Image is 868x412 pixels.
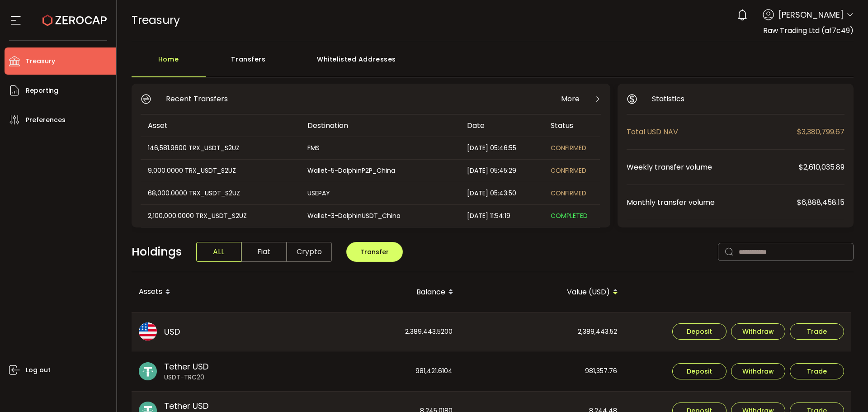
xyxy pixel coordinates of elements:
span: CONFIRMED [551,189,586,198]
span: Withdraw [742,368,774,374]
span: CONFIRMED [551,143,586,152]
span: [PERSON_NAME] [778,9,844,21]
div: 68,000.0000 TRX_USDT_S2UZ [141,188,299,199]
span: Fiat [241,242,287,262]
div: Transfers [206,50,292,77]
button: Trade [790,323,844,340]
span: COMPLETED [551,211,588,220]
button: Trade [790,363,844,379]
div: [DATE] 05:43:50 [460,188,543,199]
div: Balance [296,284,461,300]
div: Value (USD) [461,284,625,300]
button: Deposit [672,323,726,340]
img: usdt_portfolio.svg [139,362,157,380]
div: Status [543,120,600,131]
div: Asset [141,120,300,131]
span: Log out [26,364,51,377]
span: Tether USD [164,360,208,373]
span: $3,380,799.67 [797,126,844,137]
div: 981,357.76 [461,351,624,391]
div: 9,000.0000 TRX_USDT_S2UZ [141,166,299,176]
span: Tether USD [164,400,208,412]
div: 2,100,000.0000 TRX_USDT_S2UZ [141,211,299,221]
div: Wallet-3-DolphinUSDT_China [300,211,459,221]
div: 2,389,443.52 [461,313,624,351]
div: Wallet-5-DolphinP2P_China [300,166,459,176]
span: Weekly transfer volume [627,161,799,173]
span: Total USD NAV [627,126,797,137]
span: Reporting [26,84,58,97]
span: Trade [807,328,827,335]
span: $2,610,035.89 [799,161,844,173]
div: USEPAY [300,188,459,199]
span: CONFIRMED [551,166,586,175]
span: $6,888,458.15 [797,197,844,208]
span: Transfer [360,247,389,256]
div: [DATE] 11:54:19 [460,211,543,221]
div: FMS [300,143,459,153]
div: [DATE] 05:46:55 [460,143,543,153]
button: Deposit [672,363,726,379]
span: Deposit [687,368,712,374]
div: Whitelisted Addresses [292,50,422,77]
span: Treasury [132,12,180,28]
iframe: Chat Widget [823,369,868,412]
button: Withdraw [731,363,785,379]
span: Preferences [26,114,66,127]
div: Assets [132,284,296,300]
span: Raw Trading Ltd (af7c49) [763,25,854,36]
span: Holdings [132,243,182,260]
span: Monthly transfer volume [627,197,797,208]
span: USD [164,326,180,338]
div: 146,581.9600 TRX_USDT_S2UZ [141,143,299,153]
div: Date [460,120,543,131]
span: USDT-TRC20 [164,373,208,382]
span: Deposit [687,328,712,335]
div: 981,421.6104 [296,351,460,391]
div: Home [132,50,206,77]
div: [DATE] 05:45:29 [460,166,543,176]
span: Withdraw [742,328,774,335]
span: Crypto [287,242,332,262]
span: ALL [196,242,241,262]
span: Trade [807,368,827,374]
span: Statistics [652,93,684,104]
span: More [561,93,580,104]
button: Transfer [346,242,403,262]
img: usd_portfolio.svg [139,322,157,341]
span: Recent Transfers [166,93,228,104]
div: 2,389,443.5200 [296,313,460,351]
span: Treasury [26,55,55,68]
button: Withdraw [731,323,785,340]
div: Destination [300,120,460,131]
